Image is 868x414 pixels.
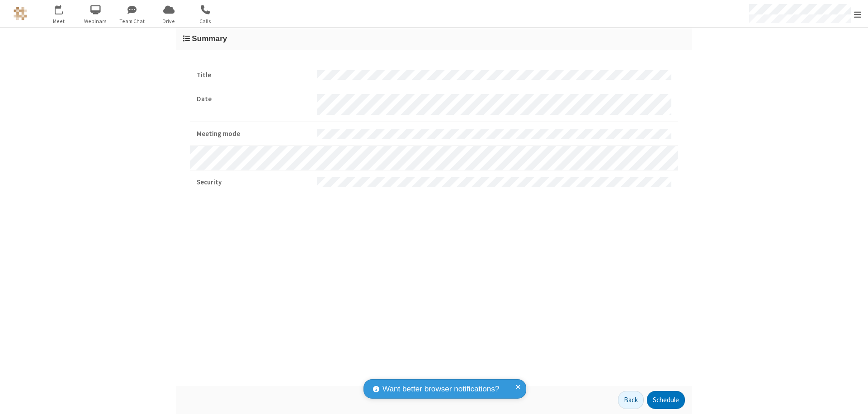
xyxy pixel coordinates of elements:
strong: Meeting mode [197,129,310,139]
span: Want better browser notifications? [382,383,499,395]
strong: Title [197,70,310,80]
span: Drive [152,17,186,25]
span: Team Chat [115,17,149,25]
span: Meet [42,17,76,25]
button: Back [618,391,644,409]
span: Webinars [79,17,113,25]
div: 1 [61,5,67,12]
img: QA Selenium DO NOT DELETE OR CHANGE [14,7,27,20]
strong: Date [197,94,310,104]
strong: Security [197,177,310,188]
iframe: Chat [845,390,861,408]
button: Schedule [647,391,685,409]
span: Summary [192,34,227,43]
span: Calls [189,17,222,25]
